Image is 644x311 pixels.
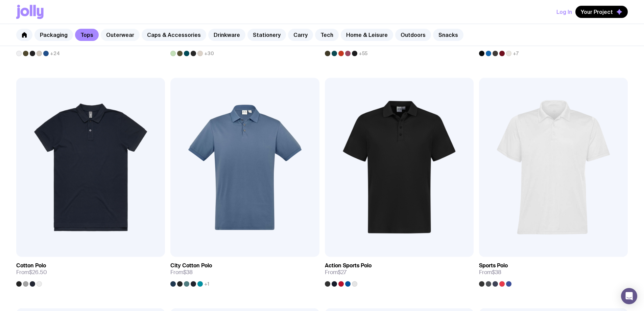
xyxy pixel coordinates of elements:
[492,269,501,276] span: $38
[170,269,193,276] span: From
[621,288,637,304] div: Open Intercom Messenger
[101,29,140,41] a: Outerwear
[338,269,347,276] span: $27
[208,29,245,41] a: Drinkware
[325,269,347,276] span: From
[170,257,319,287] a: City Cotton PoloFrom$38+1
[34,29,73,41] a: Packaging
[75,29,99,41] a: Tops
[325,257,474,287] a: Action Sports PoloFrom$27
[513,51,519,56] span: +7
[325,262,372,269] h3: Action Sports Polo
[183,269,193,276] span: $38
[288,29,313,41] a: Carry
[341,29,393,41] a: Home & Leisure
[29,269,47,276] span: $26.50
[479,269,501,276] span: From
[204,51,214,56] span: +30
[204,281,209,287] span: +1
[433,29,463,41] a: Snacks
[142,29,206,41] a: Caps & Accessories
[16,262,46,269] h3: Cotton Polo
[581,8,613,15] span: Your Project
[359,51,367,56] span: +55
[16,257,165,287] a: Cotton PoloFrom$26.50
[575,6,628,18] button: Your Project
[50,51,60,56] span: +24
[16,269,47,276] span: From
[395,29,431,41] a: Outdoors
[556,6,572,18] button: Log In
[479,262,508,269] h3: Sports Polo
[479,257,628,287] a: Sports PoloFrom$38
[315,29,339,41] a: Tech
[170,262,212,269] h3: City Cotton Polo
[247,29,286,41] a: Stationery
